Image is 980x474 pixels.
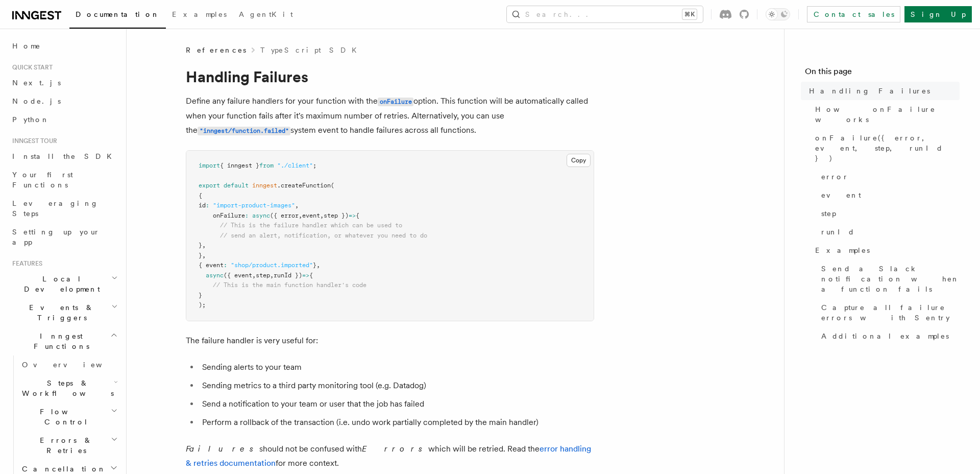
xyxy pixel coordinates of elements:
[821,264,960,294] span: Send a Slack notification when a function fails
[12,97,61,105] span: Node.js
[220,222,402,229] span: // This is the failure handler which can be used to
[313,162,316,169] span: ;
[811,129,960,168] a: onFailure({ error, event, step, runId })
[331,182,334,189] span: (
[821,172,849,182] span: error
[302,212,320,219] span: event
[166,3,233,28] a: Examples
[815,104,960,125] span: How onFailure works
[18,407,111,427] span: Flow Control
[309,272,313,279] span: {
[815,245,870,255] span: Examples
[274,272,302,279] span: runId })
[186,45,246,55] span: References
[199,360,594,374] li: Sending alerts to your team
[8,302,111,323] span: Events & Triggers
[807,6,900,22] a: Contact sales
[231,262,313,269] span: "shop/product.imported"
[817,204,960,223] a: step
[69,3,166,29] a: Documentation
[8,259,42,268] span: Features
[682,9,697,19] kbd: ⌘K
[18,402,120,431] button: Flow Control
[821,227,855,237] span: runId
[809,86,930,96] span: Handling Failures
[8,137,57,145] span: Inngest tour
[18,355,120,374] a: Overview
[22,361,127,369] span: Overview
[378,98,413,106] code: onFailure
[186,334,594,348] p: The failure handler is very useful for:
[821,190,861,200] span: event
[817,223,960,241] a: runId
[172,10,227,18] span: Examples
[199,301,206,309] span: );
[12,115,50,124] span: Python
[220,162,259,169] span: { inngest }
[805,82,960,100] a: Handling Failures
[270,212,299,219] span: ({ error
[18,464,106,474] span: Cancellation
[904,6,972,22] a: Sign Up
[76,10,160,18] span: Documentation
[12,171,73,189] span: Your first Functions
[8,327,120,355] button: Inngest Functions
[224,182,249,189] span: default
[199,182,220,189] span: export
[811,241,960,259] a: Examples
[199,242,202,249] span: }
[8,194,120,223] a: Leveraging Steps
[8,63,53,72] span: Quick start
[817,259,960,298] a: Send a Slack notification when a function fails
[198,125,290,135] a: "inngest/function.failed"
[8,274,111,294] span: Local Development
[507,6,703,22] button: Search...⌘K
[12,228,100,246] span: Setting up your app
[817,186,960,204] a: event
[821,331,949,341] span: Additional examples
[233,3,299,28] a: AgentKit
[199,292,202,299] span: }
[186,94,594,138] p: Define any failure handlers for your function with the option. This function will be automaticall...
[245,212,249,219] span: :
[313,262,316,269] span: }
[186,444,259,454] em: Failures
[356,212,359,219] span: {
[270,272,274,279] span: ,
[186,442,594,470] p: should not be confused with which will be retried. Read the for more context.
[186,67,594,86] h1: Handling Failures
[252,272,256,279] span: ,
[239,10,293,18] span: AgentKit
[324,212,349,219] span: step })
[18,435,111,456] span: Errors & Retries
[206,202,209,209] span: :
[817,298,960,327] a: Capture all failure errors with Sentry
[362,444,428,454] em: Errors
[817,168,960,186] a: error
[316,262,320,269] span: ,
[299,212,302,219] span: ,
[811,100,960,129] a: How onFailure works
[8,147,120,165] a: Install the SDK
[805,65,960,82] h4: On this page
[766,8,790,20] button: Toggle dark mode
[8,110,120,129] a: Python
[213,202,295,209] span: "import-product-images"
[821,208,836,219] span: step
[8,37,120,55] a: Home
[817,327,960,345] a: Additional examples
[199,262,224,269] span: { event
[12,152,118,160] span: Install the SDK
[12,199,99,218] span: Leveraging Steps
[8,270,120,298] button: Local Development
[202,242,206,249] span: ,
[12,41,41,51] span: Home
[213,281,366,289] span: // This is the main function handler's code
[8,298,120,327] button: Events & Triggers
[224,272,252,279] span: ({ event
[18,378,114,398] span: Steps & Workflows
[821,302,960,323] span: Capture all failure errors with Sentry
[199,192,202,199] span: {
[186,444,591,468] a: error handling & retries documentation
[8,331,110,351] span: Inngest Functions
